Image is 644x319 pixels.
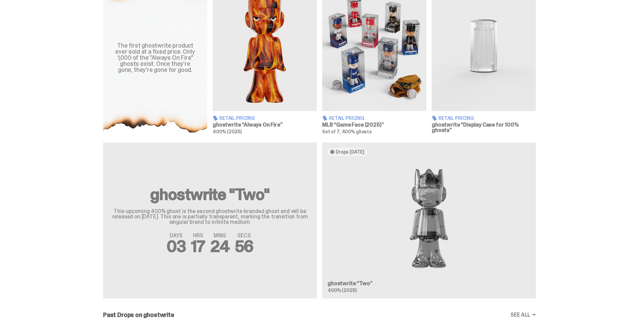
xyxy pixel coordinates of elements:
div: The first ghostwrite product ever sold at a fixed price. Only 1,000 of the "Always On Fire" ghost... [111,43,199,73]
h3: ghostwrite “Always On Fire” [213,122,317,128]
h2: Past Drops on ghostwrite [103,312,174,318]
span: HRS [191,233,205,238]
span: 24 [210,236,230,257]
h2: ghostwrite "Two" [111,186,309,203]
a: Drops [DATE] Two [322,142,536,298]
span: 400% (2025) [328,287,356,293]
span: 56 [235,236,254,257]
span: SECS [235,233,254,238]
span: MINS [210,233,230,238]
img: Two [328,161,530,275]
h3: MLB “Game Face (2025)” [322,122,426,128]
span: Retail Pricing [329,116,364,121]
p: This upcoming 400% ghost is the second ghostwrite-branded ghost and will be released on [DATE]. T... [111,209,309,225]
span: Retail Pricing [438,116,474,121]
span: Retail Pricing [219,116,255,121]
span: 17 [191,236,205,257]
h3: ghostwrite “Two” [328,281,530,286]
a: SEE ALL → [510,312,536,318]
span: 03 [167,236,186,257]
h3: ghostwrite “Display Case for 100% ghosts” [432,122,536,133]
span: Drops [DATE] [336,149,364,155]
span: DAYS [167,233,186,238]
span: 400% (2025) [213,129,241,135]
span: Set of 7, 400% ghosts [322,129,372,135]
